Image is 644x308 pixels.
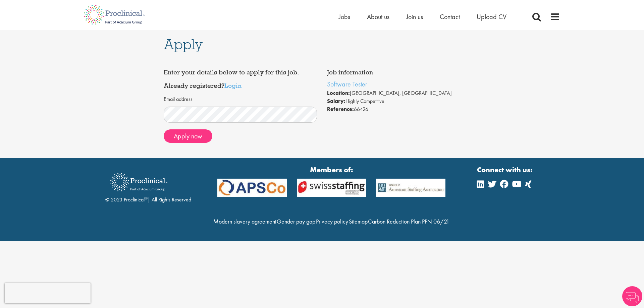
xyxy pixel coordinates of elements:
a: Jobs [339,12,350,21]
span: Apply [164,35,203,53]
h4: Enter your details below to apply for this job. Already registered? [164,69,317,89]
a: Login [224,81,241,89]
strong: Members of: [217,165,445,175]
button: Apply now [164,129,212,143]
a: Modern slavery agreement [213,218,276,225]
img: APSCo [292,179,371,197]
a: Contact [440,12,460,21]
img: APSCo [212,179,292,197]
a: Gender pay gap [277,218,315,225]
li: [GEOGRAPHIC_DATA], [GEOGRAPHIC_DATA] [327,89,481,97]
img: Chatbot [622,286,642,306]
a: Sitemap [349,218,368,225]
a: Upload CV [477,12,506,21]
sup: ® [145,195,148,201]
h4: Job information [327,69,481,76]
strong: Location: [327,89,350,97]
a: About us [367,12,389,21]
div: © 2023 Proclinical | All Rights Reserved [105,168,191,204]
li: Highly Competitive [327,97,481,105]
img: Proclinical Recruitment [105,168,172,196]
strong: Salary: [327,98,345,105]
label: Email address [164,96,193,103]
strong: Reference: [327,106,354,113]
li: 66426 [327,105,481,113]
img: APSCo [371,179,450,197]
a: Privacy policy [316,218,348,225]
a: Carbon Reduction Plan PPN 06/21 [368,218,449,225]
a: Software Tester [327,80,367,88]
a: Join us [406,12,423,21]
strong: Connect with us: [477,165,534,175]
iframe: reCAPTCHA [5,283,91,303]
